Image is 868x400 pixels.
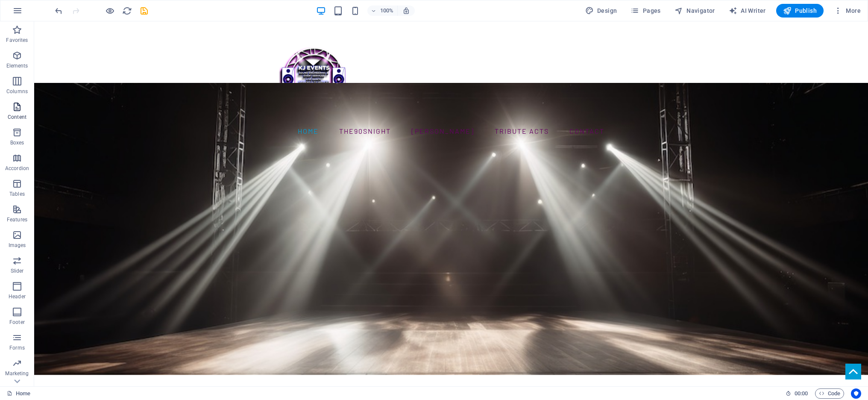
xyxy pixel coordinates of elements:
[671,4,718,18] button: Navigator
[674,6,715,15] span: Navigator
[367,6,398,16] button: 100%
[54,6,64,16] i: Undo: Edit headline (Ctrl+Z)
[585,6,617,15] span: Design
[7,216,27,223] p: Features
[9,293,26,300] p: Header
[6,88,28,95] p: Columns
[402,7,410,15] i: On resize automatically adjust zoom level to fit chosen device.
[786,388,808,399] h6: Session time
[122,6,132,16] button: reload
[783,6,817,15] span: Publish
[801,390,802,397] span: :
[380,6,394,16] h6: 100%
[819,388,840,399] span: Code
[9,319,25,326] p: Footer
[630,6,660,15] span: Pages
[139,6,149,16] button: save
[9,191,25,197] p: Tables
[105,6,115,16] button: Click here to leave preview mode and continue editing
[582,4,621,18] div: Design (Ctrl+Alt+Y)
[11,268,24,274] p: Slider
[627,4,664,18] button: Pages
[9,344,25,351] p: Forms
[851,388,861,399] button: Usercentrics
[139,6,149,16] i: Save (Ctrl+S)
[6,37,28,44] p: Favorites
[815,388,844,399] button: Code
[725,4,769,18] button: AI Writer
[830,4,864,18] button: More
[53,6,64,16] button: undo
[9,242,26,249] p: Images
[122,6,132,16] i: Reload page
[729,6,766,15] span: AI Writer
[8,114,26,121] p: Content
[776,4,824,18] button: Publish
[834,6,861,15] span: More
[795,388,808,399] span: 00 00
[6,62,28,69] p: Elements
[10,139,24,146] p: Boxes
[582,4,621,18] button: Design
[5,370,29,377] p: Marketing
[5,165,29,172] p: Accordion
[7,388,30,399] a: Click to cancel selection. Double-click to open Pages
